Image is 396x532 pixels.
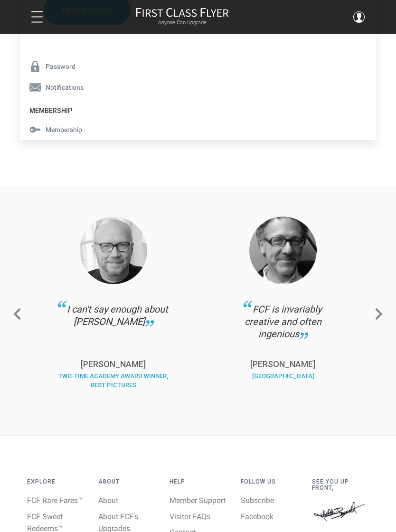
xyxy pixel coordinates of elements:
[57,361,170,369] p: [PERSON_NAME]
[371,305,387,329] a: Next slide
[57,304,170,351] div: I can't say enough about [PERSON_NAME]
[241,496,274,505] a: Subscribe
[136,19,229,26] small: Anyone Can Upgrade
[20,77,376,98] a: Notifications
[249,217,317,285] img: Thomas.png
[136,8,229,27] a: First Class FlyerAnyone Can Upgrade
[241,513,273,522] a: Facebook
[170,513,210,522] a: Visitor FAQs
[170,496,226,505] a: Member Support
[27,479,84,485] h4: Explore
[20,57,376,77] a: Password
[312,501,369,523] img: Matthew J. Bennett
[80,217,147,285] img: Haggis-v2.png
[226,372,339,388] div: [GEOGRAPHIC_DATA]
[170,479,226,485] h4: Help
[136,8,229,18] img: First Class Flyer
[20,120,376,141] a: Membership
[312,479,369,492] h4: See You Up Front,
[226,361,339,369] p: [PERSON_NAME]
[98,496,118,505] a: About
[27,496,83,505] a: FCF Rare Fares™
[226,304,339,351] div: FCF is invariably creative and often ingenious
[20,98,376,120] h4: Membership
[9,305,25,329] a: Previous slide
[241,479,298,485] h4: Follow Us
[98,479,155,485] h4: About
[57,372,170,397] div: Two-Time Academy Award Winner, Best Pictures
[46,62,75,72] span: Password
[46,83,84,93] span: Notifications
[46,125,82,135] span: Membership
